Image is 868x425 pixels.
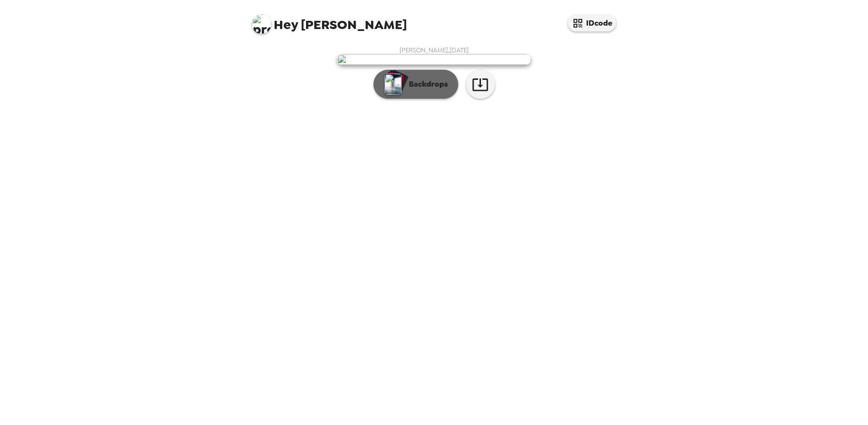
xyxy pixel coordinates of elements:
img: user [337,54,531,65]
button: IDcode [568,15,616,31]
button: Backdrops [373,70,458,99]
span: [PERSON_NAME] , [DATE] [400,46,469,54]
p: Backdrops [404,78,448,90]
img: profile pic [252,15,271,34]
span: Hey [274,16,298,33]
span: [PERSON_NAME] [252,10,407,31]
